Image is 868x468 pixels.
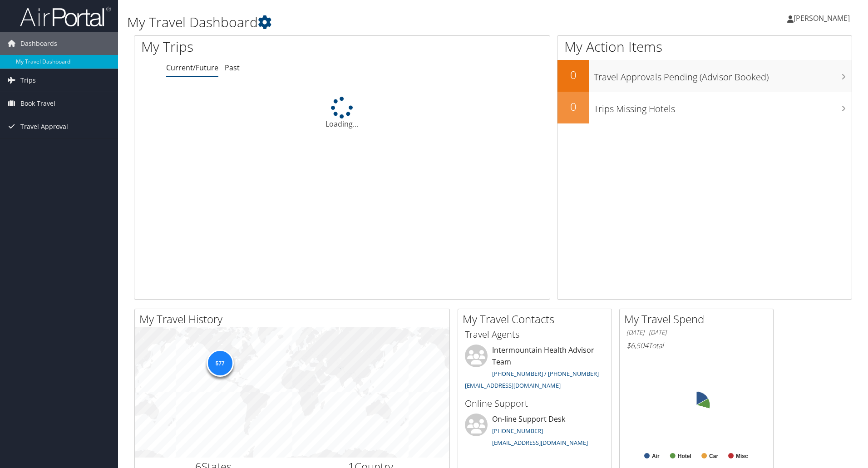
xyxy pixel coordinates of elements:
[557,37,852,56] h1: My Action Items
[225,63,240,73] a: Past
[141,37,370,56] h1: My Trips
[709,453,718,459] text: Car
[794,13,850,23] span: [PERSON_NAME]
[139,311,449,327] h2: My Travel History
[465,328,605,341] h3: Travel Agents
[20,6,111,27] img: airportal-logo.png
[20,92,55,115] span: Book Travel
[20,32,57,55] span: Dashboards
[652,453,660,459] text: Air
[594,98,852,115] h3: Trips Missing Hotels
[736,453,748,459] text: Misc
[557,60,852,92] a: 0Travel Approvals Pending (Advisor Booked)
[492,427,543,435] a: [PHONE_NUMBER]
[20,69,36,92] span: Trips
[460,345,609,393] li: Intermountain Health Advisor Team
[134,97,550,129] div: Loading...
[465,381,561,389] a: [EMAIL_ADDRESS][DOMAIN_NAME]
[465,397,605,410] h3: Online Support
[626,340,648,350] span: $6,504
[557,92,852,123] a: 0Trips Missing Hotels
[206,350,233,377] div: 577
[127,13,615,32] h1: My Travel Dashboard
[594,66,852,84] h3: Travel Approvals Pending (Advisor Booked)
[557,67,589,83] h2: 0
[787,5,859,32] a: [PERSON_NAME]
[624,311,773,327] h2: My Travel Spend
[460,414,609,451] li: On-line Support Desk
[166,63,218,73] a: Current/Future
[557,99,589,114] h2: 0
[492,369,599,378] a: [PHONE_NUMBER] / [PHONE_NUMBER]
[678,453,691,459] text: Hotel
[492,438,588,447] a: [EMAIL_ADDRESS][DOMAIN_NAME]
[20,115,68,138] span: Travel Approval
[463,311,612,327] h2: My Travel Contacts
[626,328,766,337] h6: [DATE] - [DATE]
[626,340,766,350] h6: Total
